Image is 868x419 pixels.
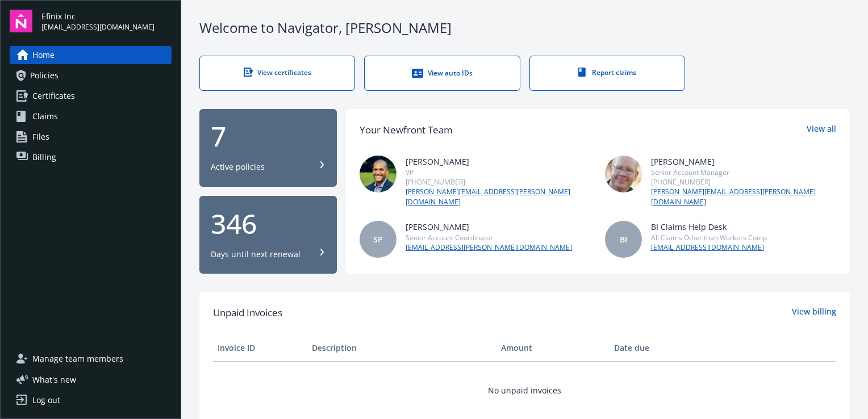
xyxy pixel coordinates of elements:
[406,167,591,177] div: VP
[199,109,337,187] button: 7Active policies
[387,68,496,79] div: View auto IDs
[360,123,453,137] div: Your Newfront Team
[32,391,60,409] div: Log out
[651,177,837,187] div: [PHONE_NUMBER]
[32,46,55,64] span: Home
[529,56,685,91] a: Report claims
[10,66,172,85] a: Policies
[307,334,496,362] th: Description
[211,161,265,173] div: Active policies
[360,156,397,192] img: photo
[199,196,337,274] button: 346Days until next renewal
[41,22,155,32] span: [EMAIL_ADDRESS][DOMAIN_NAME]
[32,148,56,166] span: Billing
[620,233,627,245] span: BI
[496,334,610,362] th: Amount
[10,148,172,166] a: Billing
[364,56,520,91] a: View auto IDs
[211,249,301,260] div: Days until next renewal
[41,10,172,32] button: Efinix Inc[EMAIL_ADDRESS][DOMAIN_NAME]
[213,334,307,362] th: Invoice ID
[41,10,155,22] span: Efinix Inc
[10,87,172,105] a: Certificates
[651,221,767,233] div: BI Claims Help Desk
[211,123,325,150] div: 7
[213,305,282,320] span: Unpaid Invoices
[610,334,704,362] th: Date due
[10,10,32,32] img: navigator-logo.svg
[406,233,572,242] div: Senior Account Coordinator
[30,66,59,85] span: Policies
[32,128,49,146] span: Files
[10,107,172,125] a: Claims
[10,46,172,64] a: Home
[553,68,662,77] div: Report claims
[223,68,332,77] div: View certificates
[792,305,836,320] a: View billing
[406,221,572,233] div: [PERSON_NAME]
[406,187,591,207] a: [PERSON_NAME][EMAIL_ADDRESS][PERSON_NAME][DOMAIN_NAME]
[32,350,123,368] span: Manage team members
[406,177,591,187] div: [PHONE_NUMBER]
[199,56,355,91] a: View certificates
[211,210,325,237] div: 346
[651,187,837,207] a: [PERSON_NAME][EMAIL_ADDRESS][PERSON_NAME][DOMAIN_NAME]
[10,128,172,146] a: Files
[651,156,837,167] div: [PERSON_NAME]
[32,87,75,105] span: Certificates
[406,156,591,167] div: [PERSON_NAME]
[32,374,76,386] span: What ' s new
[373,233,383,245] span: SP
[199,18,850,37] div: Welcome to Navigator , [PERSON_NAME]
[651,167,837,177] div: Senior Account Manager
[651,233,767,242] div: All Claims Other than Workers Comp
[651,242,767,253] a: [EMAIL_ADDRESS][DOMAIN_NAME]
[10,350,172,368] a: Manage team members
[807,123,836,137] a: View all
[605,156,642,192] img: photo
[10,374,94,386] button: What's new
[32,107,58,125] span: Claims
[406,242,572,253] a: [EMAIL_ADDRESS][PERSON_NAME][DOMAIN_NAME]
